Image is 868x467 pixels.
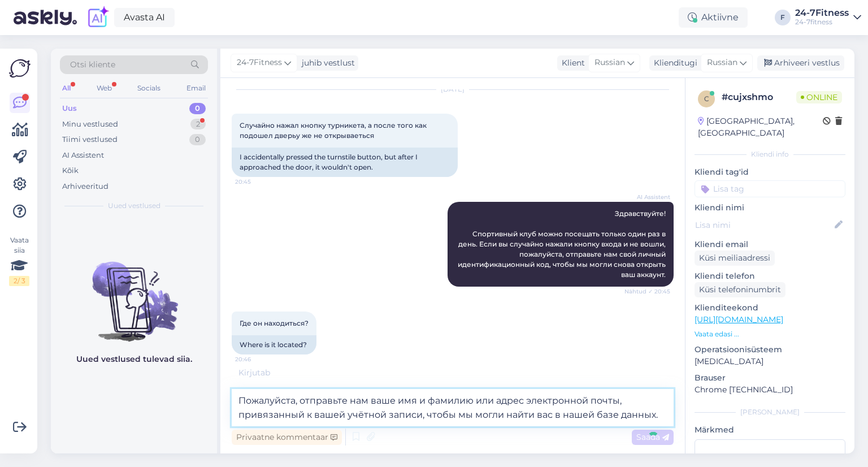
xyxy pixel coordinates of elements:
div: juhib vestlust [297,57,355,69]
div: 2 / 3 [9,276,29,286]
p: Chrome [TECHNICAL_ID] [695,384,845,396]
div: Klienditugi [649,57,697,69]
div: Kõik [62,165,79,176]
div: Web [94,81,114,96]
div: Uus [62,103,77,114]
span: Nähtud ✓ 20:45 [624,287,670,296]
span: . [272,367,274,378]
div: Minu vestlused [62,119,118,130]
div: Küsi meiliaadressi [695,250,775,266]
span: Russian [594,57,625,69]
span: Otsi kliente [70,59,115,71]
p: Brauser [695,372,845,384]
img: explore-ai [86,6,110,29]
span: c [704,94,709,103]
span: . [270,367,272,378]
a: 24-7Fitness24-7fitness [795,8,861,27]
div: [GEOGRAPHIC_DATA], [GEOGRAPHIC_DATA] [698,115,823,139]
div: I accidentally pressed the turnstile button, but after I approached the door, it wouldn't open. [232,148,458,177]
div: F [775,10,791,25]
span: 20:45 [235,178,277,186]
span: 20:46 [235,355,277,364]
p: Klienditeekond [695,302,845,314]
div: Klient [557,57,585,69]
div: Email [184,81,208,96]
p: Kliendi nimi [695,202,845,214]
input: Lisa nimi [695,219,832,231]
div: All [60,81,73,96]
div: 0 [189,134,206,145]
div: Tiimi vestlused [62,134,118,145]
p: Vaata edasi ... [695,329,845,339]
input: Lisa tag [695,180,845,197]
span: Russian [707,57,737,69]
div: 24-7fitness [795,18,849,27]
div: Arhiveeritud [62,181,108,192]
p: [MEDICAL_DATA] [695,356,845,367]
div: Vaata siia [9,235,29,286]
p: Märkmed [695,424,845,436]
span: Здравствуйте! Спортивный клуб можно посещать только один раз в день. Если вы случайно нажали кноп... [458,209,667,279]
p: Kliendi email [695,239,845,250]
div: # cujxshmo [722,90,796,104]
p: Uued vestlused tulevad siia. [76,353,192,365]
div: Aktiivne [679,7,748,28]
img: No chats [51,241,217,343]
div: 0 [189,103,206,114]
div: Socials [135,81,163,96]
span: 24-7Fitness [237,57,282,69]
a: Avasta AI [114,8,175,27]
div: Küsi telefoninumbrit [695,282,785,297]
p: Operatsioonisüsteem [695,344,845,356]
div: 2 [190,119,206,130]
p: Kliendi telefon [695,270,845,282]
div: AI Assistent [62,150,104,161]
a: [URL][DOMAIN_NAME] [695,314,783,325]
div: Kirjutab [232,367,674,379]
span: Случайно нажал кнопку турникета, а после того как подошел дверьу же не открываеться [240,121,428,140]
img: Askly Logo [9,58,31,79]
div: Kliendi info [695,149,845,159]
p: Kliendi tag'id [695,166,845,178]
div: Where is it located? [232,335,316,354]
span: Uued vestlused [108,201,160,211]
div: Arhiveeri vestlus [757,55,844,71]
div: [PERSON_NAME] [695,407,845,417]
div: 24-7Fitness [795,8,849,18]
span: Где он находиться? [240,319,309,327]
span: AI Assistent [628,193,670,201]
div: [DATE] [232,84,674,94]
span: Online [796,91,842,103]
